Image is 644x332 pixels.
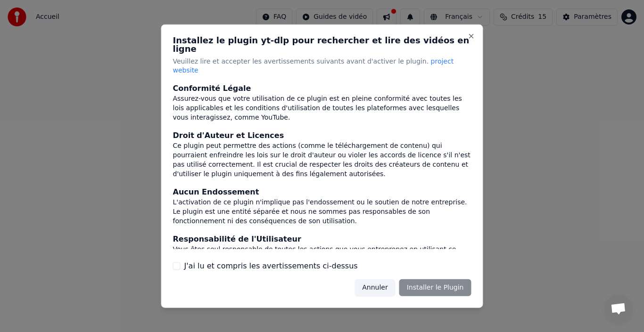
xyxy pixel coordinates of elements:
[355,279,395,296] button: Annuler
[173,57,454,74] span: project website
[173,130,471,141] div: Droit d'Auteur et Licences
[173,198,471,226] div: L'activation de ce plugin n'implique pas l'endossement ou le soutien de notre entreprise. Le plug...
[173,94,471,122] div: Assurez-vous que votre utilisation de ce plugin est en pleine conformité avec toutes les lois app...
[173,141,471,179] div: Ce plugin peut permettre des actions (comme le téléchargement de contenu) qui pourraient enfreind...
[184,260,358,272] label: J'ai lu et compris les avertissements ci-dessus
[173,245,471,273] div: Vous êtes seul responsable de toutes les actions que vous entreprenez en utilisant ce plugin. Cel...
[173,234,471,245] div: Responsabilité de l'Utilisateur
[173,57,471,75] p: Veuillez lire et accepter les avertissements suivants avant d'activer le plugin.
[173,83,471,94] div: Conformité Légale
[173,36,471,53] h2: Installez le plugin yt-dlp pour rechercher et lire des vidéos en ligne
[173,186,471,198] div: Aucun Endossement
